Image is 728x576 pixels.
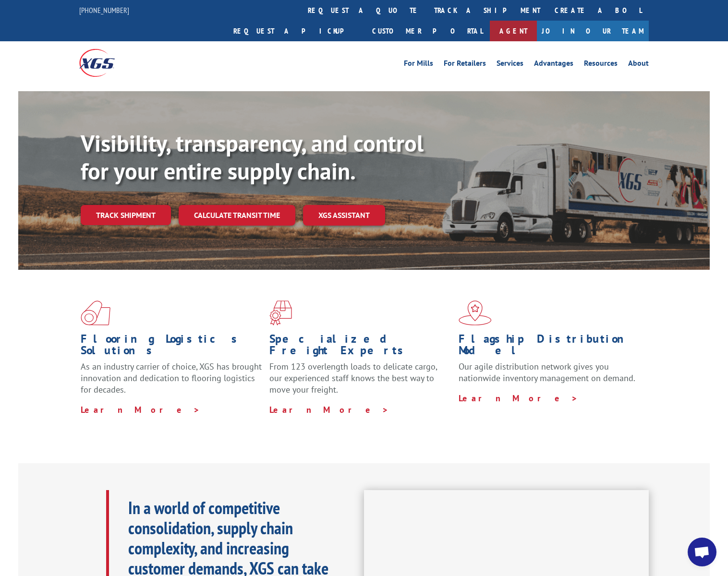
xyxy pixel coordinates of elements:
[269,361,451,404] p: From 123 overlength loads to delicate cargo, our experienced staff knows the best way to move you...
[459,300,492,325] img: xgs-icon-flagship-distribution-model-red
[365,21,490,41] a: Customer Portal
[628,60,649,70] a: About
[490,21,537,41] a: Agent
[444,60,486,70] a: For Retailers
[81,404,200,415] a: Learn More >
[81,205,171,225] a: Track shipment
[81,128,424,186] b: Visibility, transparency, and control for your entire supply chain.
[269,404,389,415] a: Learn More >
[81,333,262,361] h1: Flooring Logistics Solutions
[537,21,649,41] a: Join Our Team
[459,333,640,361] h1: Flagship Distribution Model
[534,60,573,70] a: Advantages
[179,205,295,226] a: Calculate transit time
[81,361,262,395] span: As an industry carrier of choice, XGS has brought innovation and dedication to flooring logistics...
[303,205,385,226] a: XGS ASSISTANT
[81,300,110,325] img: xgs-icon-total-supply-chain-intelligence-red
[226,21,365,41] a: Request a pickup
[269,300,292,325] img: xgs-icon-focused-on-flooring-red
[497,60,523,70] a: Services
[79,5,129,15] a: [PHONE_NUMBER]
[459,361,635,384] span: Our agile distribution network gives you nationwide inventory management on demand.
[459,393,578,404] a: Learn More >
[584,60,618,70] a: Resources
[269,333,451,361] h1: Specialized Freight Experts
[404,60,433,70] a: For Mills
[688,538,716,566] a: Open chat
